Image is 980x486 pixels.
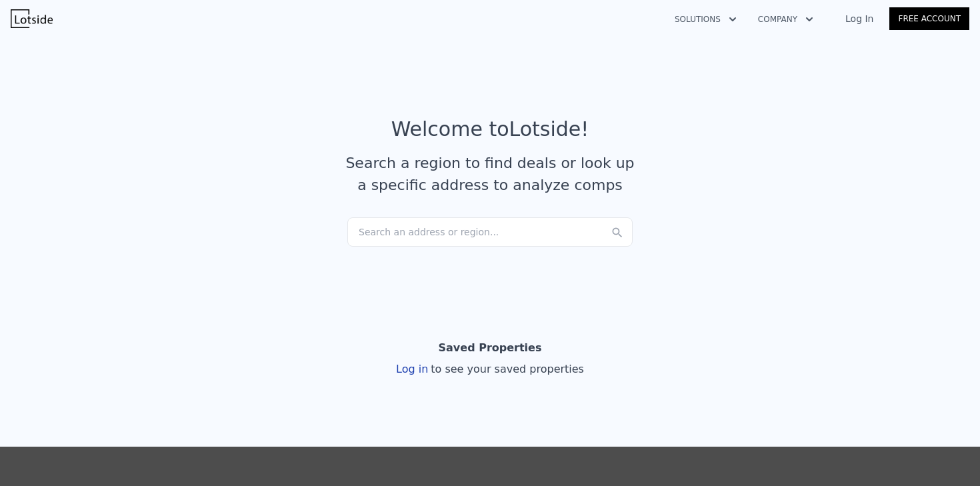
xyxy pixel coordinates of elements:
div: Saved Properties [439,335,542,361]
span: to see your saved properties [428,363,584,375]
div: Search a region to find deals or look up a specific address to analyze comps [341,152,639,196]
img: Lotside [11,9,53,28]
div: Log in [396,361,584,377]
a: Log In [829,12,889,25]
button: Company [747,7,824,31]
a: Free Account [889,7,969,30]
div: Welcome to Lotside ! [391,117,589,141]
div: Search an address or region... [347,217,633,247]
button: Solutions [664,7,747,31]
